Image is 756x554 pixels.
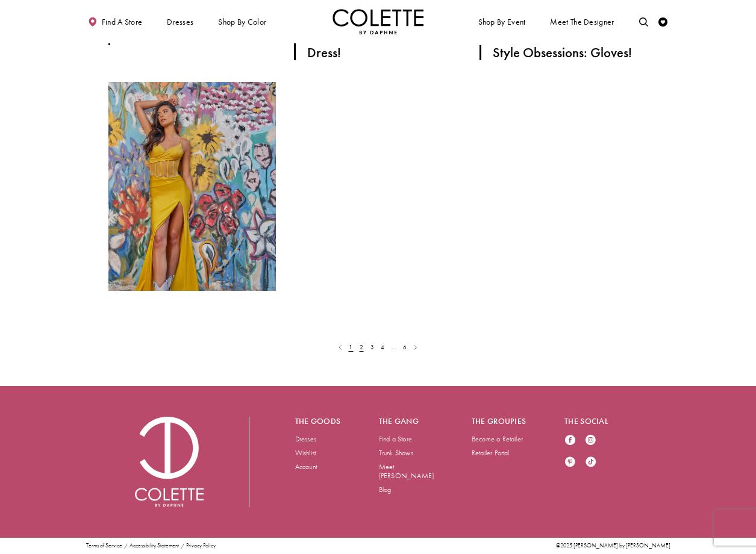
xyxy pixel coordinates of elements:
[556,541,670,549] span: ©2025 [PERSON_NAME] by [PERSON_NAME]
[82,543,219,549] ul: Post footer menu
[86,543,122,549] a: Terms of Service
[333,9,424,34] a: Visit Home Page
[348,343,354,352] a: Page: 1
[135,417,204,507] a: Visit Colette by Daphne Homepage
[564,435,576,447] a: Visit our Facebook - Opens in new tab
[550,17,614,26] span: Meet the designer
[413,343,418,352] a: Next Page
[564,417,621,426] h5: The social
[295,448,316,458] a: Wishlist
[379,417,436,426] h5: The gang
[359,343,364,352] a: Page: 2
[478,17,526,26] span: Shop By Event
[585,456,596,469] a: Visit our TikTok - Opens in new tab
[135,417,204,507] img: Colette by Daphne
[472,417,528,426] h5: The groupies
[657,9,670,34] a: Check Wishlist
[379,485,392,494] a: Blog
[472,434,523,444] a: Become a Retailer
[336,343,421,352] div: Pagination List
[493,45,646,60] h2: Style Obsessions: Gloves!
[130,543,179,549] a: Accessibility Statement
[338,343,343,352] a: Previous Page
[560,431,609,474] ul: Follow us
[402,343,408,352] a: Page: 6
[548,9,617,34] a: Meet the designer
[186,543,216,549] a: Privacy Policy
[370,343,375,352] a: Page: 3
[295,434,316,444] a: Dresses
[379,448,413,458] a: Trunk Shows
[295,417,342,426] h5: The goods
[108,82,276,375] a: Steal the Spotlight: Prom Dress Dos and Don'ts
[167,17,193,26] span: Dresses
[476,9,528,34] span: Shop By Event
[295,462,317,472] a: Account
[102,17,143,26] span: Find a store
[216,9,269,34] span: Shop by color
[472,448,510,458] a: Retailer Portal
[379,462,434,481] a: Meet [PERSON_NAME]
[391,343,397,352] a: Next 10 products
[218,17,266,26] span: Shop by color
[86,9,145,34] a: Find a store
[333,9,424,34] img: Colette by Daphne
[108,82,276,333] img: Steal the Spotlight: Prom Dress Dos and Don'ts
[637,9,651,34] a: Toggle search
[585,435,596,447] a: Visit our Instagram - Opens in new tab
[380,343,386,352] a: Page: 4
[379,434,412,444] a: Find a Store
[564,456,576,469] a: Visit our Pinterest - Opens in new tab
[164,9,196,34] span: Dresses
